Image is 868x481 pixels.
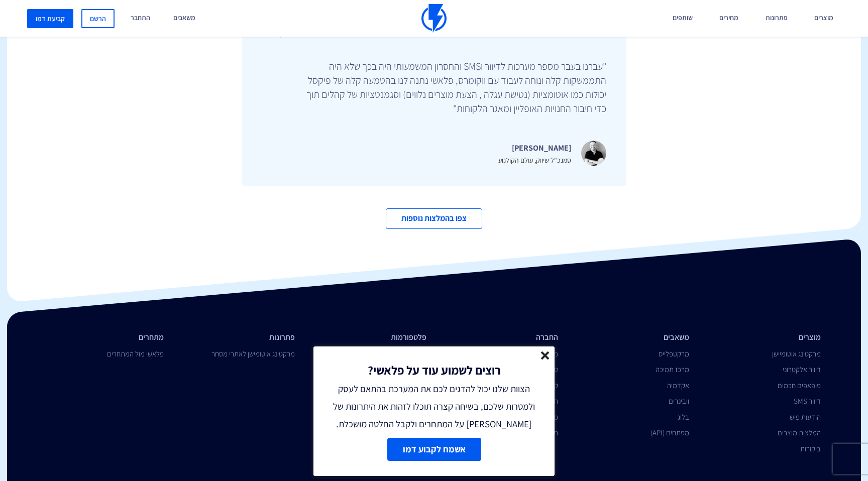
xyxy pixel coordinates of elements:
a: מרקטינג אוטומישן לאתרי מסחר [211,349,295,358]
a: ביקורות [800,444,821,453]
li: החברה [442,332,558,343]
li: פלטפורמות [310,332,426,343]
span: סמנכ"ל שיווק, עולם הקולנוע [498,156,571,165]
a: המלצות מוצרים [778,428,821,437]
li: מתחרים [47,332,164,343]
a: אקדמיה [667,381,689,390]
a: קביעת דמו [27,9,73,28]
a: מרקטפלייס [659,349,689,358]
a: בלוג [678,412,689,422]
a: מפתחים (API) [650,428,689,437]
li: פתרונות [179,332,295,343]
li: משאבים [573,332,690,343]
a: פלאשי מול המתחרים [107,349,164,358]
a: פופאפים חכמים [778,381,821,390]
a: הודעות פוש [790,412,821,422]
a: מרכז תמיכה [656,365,689,374]
p: "עברנו בעבר מספר מערכות לדיוור וSMS והחסרון המשמעותי היה בכך שלא היה התממשקות קלה ונוחה לעבוד עם ... [305,59,606,115]
a: צפו בהמלצות נוספות [386,208,482,229]
p: [PERSON_NAME] [498,141,571,155]
a: דיוור SMS [794,396,821,406]
a: וובינרים [669,396,689,406]
div: 1 / 3 [242,9,626,186]
a: מרקטינג אוטומיישן [772,349,821,358]
li: מוצרים [704,332,821,343]
a: דיוור אלקטרוני [783,365,821,374]
a: הרשם [81,9,115,28]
